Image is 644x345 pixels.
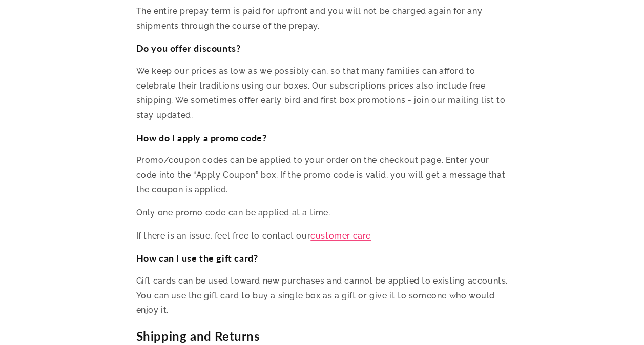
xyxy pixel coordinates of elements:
[136,328,508,344] h2: Shipping and Returns
[136,206,508,221] p: Only one promo code can be applied at a time.
[136,42,508,54] h3: Do you offer discounts?
[136,64,508,123] p: We keep our prices as low as we possibly can, so that many families can afford to celebrate their...
[310,231,371,241] a: customer care
[136,153,508,197] p: Promo/coupon codes can be applied to your order on the checkout page. Enter your code into the “A...
[136,252,508,264] h3: How can I use the gift card?
[136,229,508,244] p: If there is an issue, feel free to contact our
[136,4,508,34] p: The entire prepay term is paid for upfront and you will not be charged again for any shipments th...
[136,132,508,144] h3: How do I apply a promo code?
[136,274,508,318] p: Gift cards can be used toward new purchases and cannot be applied to existing accounts. You can u...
